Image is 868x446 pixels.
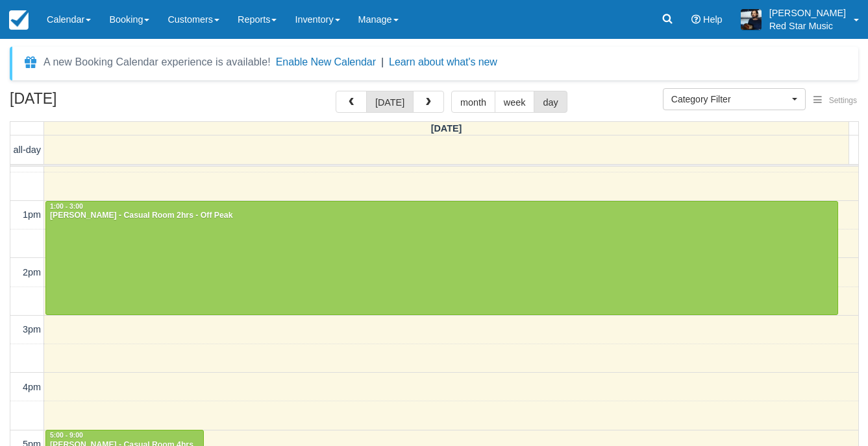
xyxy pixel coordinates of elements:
button: Category Filter [663,88,806,110]
span: [DATE] [431,123,462,134]
button: Enable New Calendar [276,56,376,69]
h2: [DATE] [10,91,174,115]
span: 1:00 - 3:00 [50,203,83,210]
span: 5:00 - 9:00 [50,432,83,439]
p: [PERSON_NAME] [769,6,846,19]
button: Settings [806,91,865,110]
span: 3pm [23,324,41,334]
div: A new Booking Calendar experience is available! [43,54,271,70]
i: Help [691,15,701,24]
span: Settings [829,96,857,105]
button: month [451,91,495,113]
span: all-day [14,145,41,155]
img: checkfront-main-nav-mini-logo.png [9,10,29,30]
a: Learn about what's new [389,56,497,67]
span: | [381,56,384,67]
p: Red Star Music [769,19,846,32]
span: 1pm [23,209,41,220]
span: 2pm [23,267,41,277]
span: 4pm [23,382,41,392]
a: 1:00 - 3:00[PERSON_NAME] - Casual Room 2hrs - Off Peak [45,201,838,316]
span: Help [703,14,723,25]
span: Category Filter [671,93,789,106]
button: week [495,91,535,113]
img: A1 [741,9,762,30]
button: [DATE] [366,91,414,113]
div: [PERSON_NAME] - Casual Room 2hrs - Off Peak [49,211,834,221]
button: day [534,91,567,113]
